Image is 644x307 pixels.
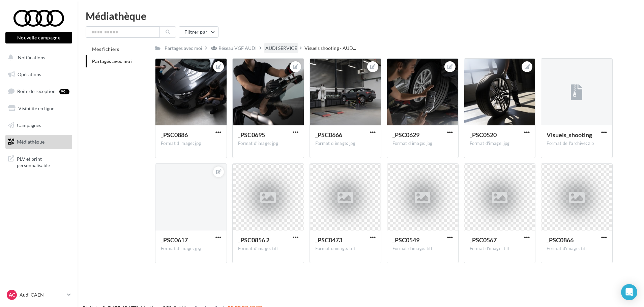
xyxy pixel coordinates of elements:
span: Boîte de réception [17,88,56,94]
span: Notifications [18,55,45,60]
span: Campagnes [17,122,41,128]
span: Visuels_shooting [547,131,592,139]
div: AUDI SERVICE [265,45,297,52]
span: _PSC0617 [161,236,188,244]
div: Format d'image: jpg [315,141,376,147]
span: _PSC0856 2 [238,236,269,244]
button: Notifications [4,51,71,65]
div: Médiathèque [86,11,636,21]
span: Médiathèque [17,139,45,145]
span: Partagés avec moi [92,58,132,64]
a: PLV et print personnalisable [4,152,74,172]
span: _PSC0666 [315,131,342,139]
div: Format d'image: tiff [315,246,376,252]
div: Partagés avec moi [165,45,202,52]
a: Boîte de réception99+ [4,84,74,98]
div: Format d'image: tiff [238,246,298,252]
div: Open Intercom Messenger [621,284,637,300]
span: AC [9,291,15,298]
span: _PSC0567 [470,236,497,244]
button: Filtrer par [179,26,218,38]
span: _PSC0629 [392,131,419,139]
div: Format de l'archive: zip [547,141,607,147]
div: Réseau VGF AUDI [218,45,257,52]
div: Format d'image: tiff [547,246,607,252]
div: Format d'image: jpg [161,141,221,147]
a: Opérations [4,67,74,82]
div: Format d'image: tiff [470,246,530,252]
a: Campagnes [4,118,74,132]
a: Visibilité en ligne [4,101,74,116]
div: Format d'image: jpg [392,141,453,147]
a: AC Audi CAEN [5,288,72,301]
span: _PSC0886 [161,131,188,139]
span: PLV et print personnalisable [17,154,69,169]
span: _PSC0866 [547,236,574,244]
div: Format d'image: jpg [470,141,530,147]
span: _PSC0520 [470,131,497,139]
span: Visibilité en ligne [18,105,54,111]
span: _PSC0473 [315,236,342,244]
button: Nouvelle campagne [5,32,72,43]
span: _PSC0695 [238,131,265,139]
div: Format d'image: jpg [161,246,221,252]
span: _PSC0549 [392,236,419,244]
span: Opérations [18,71,41,77]
a: Médiathèque [4,135,74,149]
div: Format d'image: tiff [392,246,453,252]
div: Format d'image: jpg [238,141,298,147]
span: Mes fichiers [92,46,119,52]
div: 99+ [59,89,69,94]
p: Audi CAEN [20,291,64,298]
span: Visuels shooting - AUD... [304,45,356,52]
